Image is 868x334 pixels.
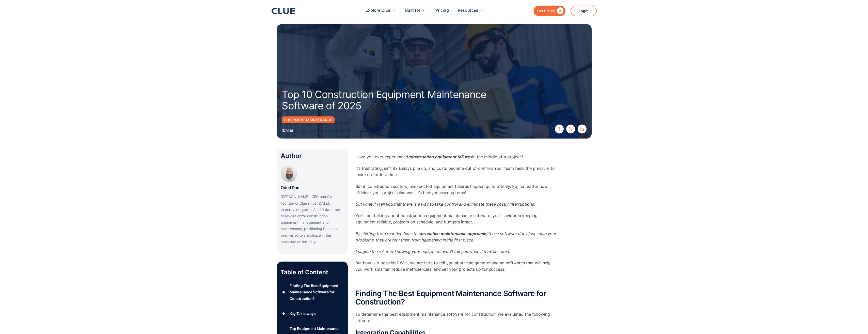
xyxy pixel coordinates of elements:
em: By shifting from reactive fixes to a [355,231,421,236]
a: Pricing [435,3,449,19]
a: ●Finding The Best Equipment Maintenance Software for Construction? [281,282,344,302]
a: Login [571,6,597,16]
div:  [556,8,563,14]
em: proactive maintenance approach [421,231,486,236]
h2: Finding The Best Equipment Maintenance Software for Construction? [355,289,559,306]
div: ● [281,310,287,317]
p: [PERSON_NAME], CEO and Co-Founder of Clue since [DATE], expertly integrates AI and data tools to ... [281,193,344,245]
div: Built for [405,3,427,19]
div: Resources [458,3,478,19]
em: , these software don’t just solve your problems, they prevent them from happening in the first pl... [355,231,556,242]
p: To determine the best equipment maintenance software for construction, we evaluated the following... [355,311,559,324]
p: It’s frustrating, isn’t it? Delays pile up, and costs become out of control. Your team feels the ... [355,165,559,178]
em: But what if I tell you that there is a way to take control and eliminate these costly interruptions? [355,202,536,207]
a: Get Pricing [533,6,565,16]
div: Explore Clue [366,3,396,19]
p: Have you ever experienced in the middle of a project? [355,154,559,160]
div: Explore Clue [366,3,390,19]
div: Key Takeaways [290,310,316,317]
a: ●Key Takeaways [281,310,344,317]
p: ‍ [355,278,559,284]
div: [DATE] [282,127,293,133]
em: Imagine the relief of knowing your equipment won’t fail you when it matters most. [355,249,510,254]
p: But in construction sectors, unexpected equipment failures happen quite oftenly. So, no matter ho... [355,183,559,196]
div: Finding The Best Equipment Maintenance Software for Construction? [290,282,343,302]
div: ● [281,288,287,296]
img: twitter X icon [569,127,572,131]
p: Oded Ran [281,185,299,191]
img: linkedin icon [580,127,584,131]
div: Resources [458,3,484,19]
p: But how is it possible? Well, we are here to tell you about the game-changing softwares that will... [355,260,559,272]
h1: Top 10 Construction Equipment Maintenance Software of 2025 [282,89,495,111]
div: Author [281,153,344,159]
img: Oded Ran [281,165,297,182]
a: Equipment Maintenance [282,116,335,123]
em: construction equipment failures [408,154,472,159]
div: Built for [405,3,420,19]
div: Get Pricing [537,8,556,14]
p: Yes! I am talking about construction equipment maintenance software, your saviour in keeping equi... [355,212,559,225]
img: facebook icon [558,127,561,131]
p: Table of Content [281,268,344,276]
